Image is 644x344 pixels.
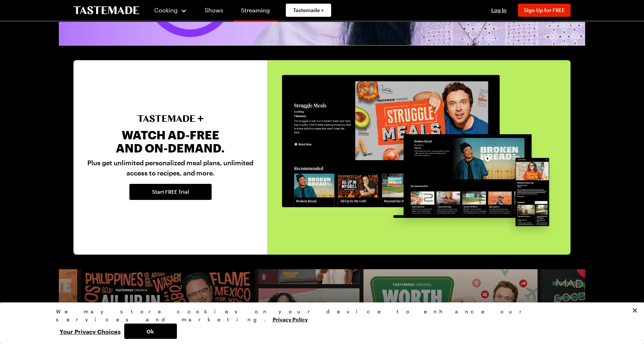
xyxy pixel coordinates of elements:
[56,324,124,339] button: Your Privacy Choices
[627,302,643,318] button: Close
[234,1,277,22] a: Streaming
[152,188,189,196] span: Start FREE Trial
[87,128,253,155] p: Watch ad-free and on-demand.
[73,6,139,15] a: To Tastemade Home Page
[282,75,556,240] img: Tastemade Plus
[273,316,308,322] a: More information about your privacy, opens in a new tab
[129,184,212,200] a: Start FREE Trial
[491,7,507,13] span: Log In
[124,324,177,339] button: Ok
[154,1,187,19] button: Cooking
[524,7,565,13] span: Sign Up for FREE
[518,4,571,17] button: Sign Up for FREE
[137,115,203,123] img: Tastemade Plus Logo
[56,308,582,324] div: We may store cookies on your device to enhance our services and marketing.
[484,7,514,14] button: Log In
[87,158,253,178] p: Plus get unlimited personalized meal plans, unlimited access to recipes, and more.
[286,4,331,17] a: Tastemade +
[154,7,178,13] span: Cooking
[56,308,582,339] div: Privacy
[293,7,324,14] span: Tastemade +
